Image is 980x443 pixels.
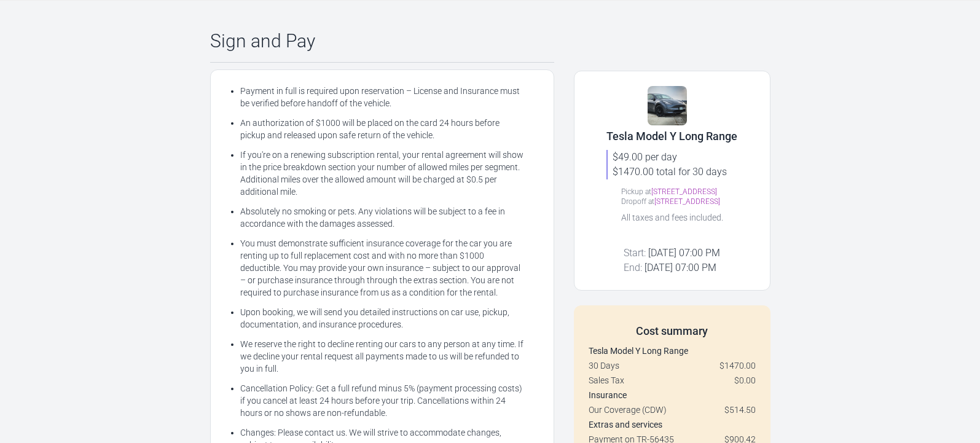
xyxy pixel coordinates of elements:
[624,262,642,273] span: End:
[589,374,756,386] div: Sales Tax
[648,86,687,125] img: 255.png
[651,187,717,196] a: [STREET_ADDRESS]
[589,390,627,400] strong: Insurance
[621,187,651,196] span: Pickup at
[613,150,737,165] div: $49.00 per day
[648,247,720,259] span: [DATE] 07:00 PM
[240,306,524,331] li: Upon booking, we will send you detailed instructions on car use, pickup, documentation, and insur...
[240,237,524,299] li: You must demonstrate sufficient insurance coverage for the car you are renting up to full replace...
[734,374,756,386] span: $0.00
[613,165,737,179] div: $1470.00 total for 30 days
[589,404,756,416] div: Our Coverage (CDW)
[240,117,524,141] li: An authorization of $1000 will be placed on the card 24 hours before pickup and released upon saf...
[621,211,723,224] div: All taxes and fees included.
[240,85,524,109] li: Payment in full is required upon reservation – License and Insurance must be verified before hand...
[210,30,554,52] div: Sign and Pay
[719,359,756,372] span: $1470.00
[589,346,688,356] strong: Tesla Model Y Long Range
[589,359,756,372] div: 30 Days
[240,205,524,230] li: Absolutely no smoking or pets. Any violations will be subject to a fee in accordance with the dam...
[724,404,756,416] span: $514.50
[606,128,737,145] div: Tesla Model Y Long Range
[240,338,524,375] li: We reserve the right to decline renting our cars to any person at any time. If we decline your re...
[645,262,716,273] span: [DATE] 07:00 PM
[589,323,756,340] div: Cost summary
[240,149,524,198] li: If you're on a renewing subscription rental, your rental agreement will show in the price breakdo...
[654,197,720,206] a: [STREET_ADDRESS]
[589,420,662,429] strong: Extras and services
[240,382,524,419] li: Cancellation Policy: Get a full refund minus 5% (payment processing costs) if you cancel at least...
[621,197,654,206] span: Dropoff at
[624,247,646,259] span: Start:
